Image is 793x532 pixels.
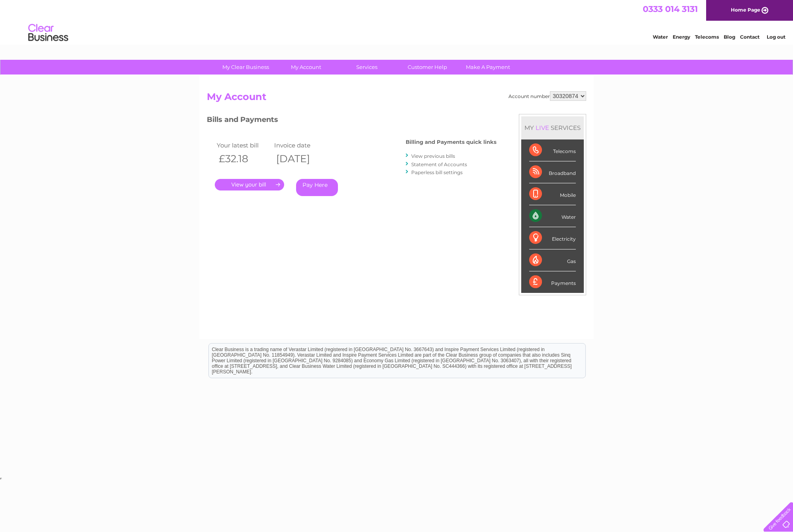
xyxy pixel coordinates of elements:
[406,139,497,145] h4: Billing and Payments quick links
[643,4,698,14] a: 0333 014 3131
[529,205,576,227] div: Water
[508,91,586,101] div: Account number
[521,116,584,139] div: MY SERVICES
[529,161,576,183] div: Broadband
[209,4,585,39] div: Clear Business is a trading name of Verastar Limited (registered in [GEOGRAPHIC_DATA] No. 3667643...
[334,60,400,75] a: Services
[272,140,330,151] td: Invoice date
[207,91,586,106] h2: My Account
[529,227,576,249] div: Electricity
[529,271,576,293] div: Payments
[215,140,272,151] td: Your latest bill
[411,169,463,175] a: Paperless bill settings
[273,60,339,75] a: My Account
[215,179,284,190] a: .
[673,34,690,40] a: Energy
[695,34,719,40] a: Telecoms
[529,249,576,271] div: Gas
[724,34,735,40] a: Blog
[534,124,551,132] div: LIVE
[28,21,69,45] img: logo.png
[207,114,497,128] h3: Bills and Payments
[272,151,330,167] th: [DATE]
[740,34,760,40] a: Contact
[653,34,668,40] a: Water
[411,161,467,167] a: Statement of Accounts
[215,151,272,167] th: £32.18
[529,139,576,161] div: Telecoms
[411,153,455,159] a: View previous bills
[296,179,338,196] a: Pay Here
[213,60,279,75] a: My Clear Business
[767,34,785,40] a: Log out
[529,183,576,205] div: Mobile
[455,60,521,75] a: Make A Payment
[395,60,460,75] a: Customer Help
